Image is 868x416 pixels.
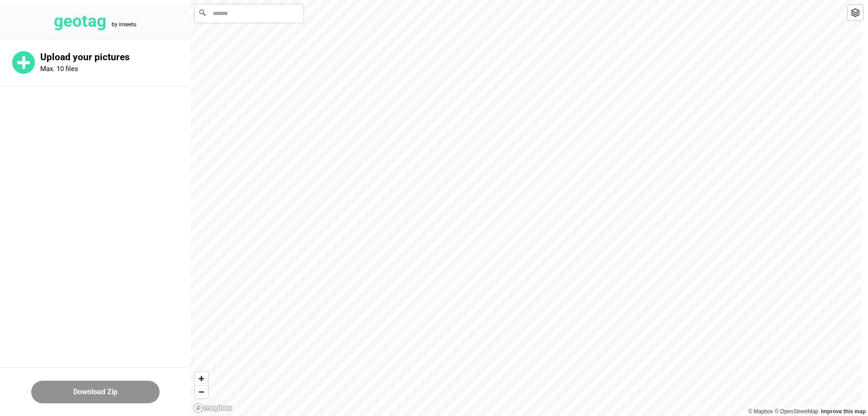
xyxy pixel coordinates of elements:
tspan: geotag [54,11,106,31]
input: Ricerca [195,5,303,23]
a: OpenStreetMap [774,408,818,415]
button: Zoom out [195,385,208,398]
img: toggleLayer [851,8,860,17]
a: Mapbox logo [193,403,233,413]
button: Zoom in [195,372,208,385]
p: Upload your pictures [40,52,190,63]
tspan: by inseetu [112,21,137,28]
button: Download Zip [31,381,160,403]
a: Mapbox [748,408,773,415]
p: Max. 10 files [40,65,78,73]
a: Map feedback [821,408,866,415]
